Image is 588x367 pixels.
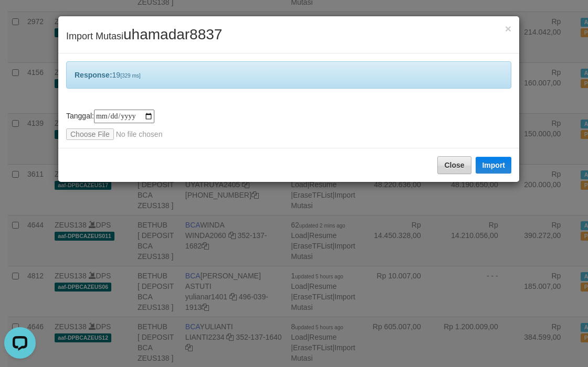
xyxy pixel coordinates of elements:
[120,73,140,79] span: [329 ms]
[66,31,222,41] span: Import Mutasi
[505,23,511,34] button: Close
[66,61,511,89] div: 19
[437,156,471,174] button: Close
[476,157,511,174] button: Import
[505,23,511,35] span: ×
[66,110,511,140] div: Tanggal:
[75,71,112,79] b: Response:
[123,26,222,42] span: uhamadar8837
[4,4,36,36] button: Open LiveChat chat widget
